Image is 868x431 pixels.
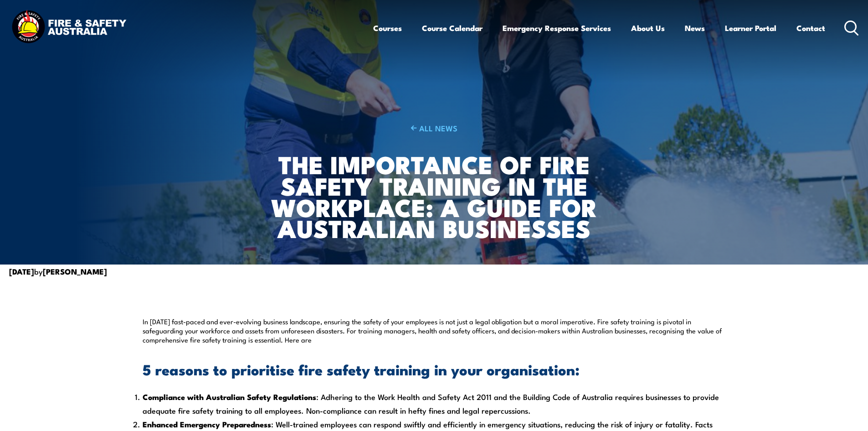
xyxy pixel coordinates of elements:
a: News [685,16,705,40]
strong: Enhanced Emergency Preparedness [143,418,271,430]
strong: Compliance with Australian Safety Regulations [143,391,316,403]
strong: [DATE] [9,265,34,277]
strong: 5 reasons to prioritise fire safety training in your organisation: [143,358,580,380]
a: Contact [796,16,825,40]
p: In [DATE] fast-paced and ever-evolving business landscape, ensuring the safety of your employees ... [143,317,726,344]
a: ALL NEWS [255,123,613,133]
a: Learner Portal [725,16,776,40]
a: Courses [373,16,402,40]
strong: [PERSON_NAME] [43,265,107,277]
span: by [9,265,107,277]
h1: The Importance of Fire Safety Training in the Workplace: A Guide for Australian Businesses [255,153,613,239]
a: About Us [631,16,665,40]
a: Course Calendar [422,16,483,40]
li: : Adhering to the Work Health and Safety Act 2011 and the Building Code of Australia requires bus... [143,390,726,417]
a: Emergency Response Services [503,16,611,40]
